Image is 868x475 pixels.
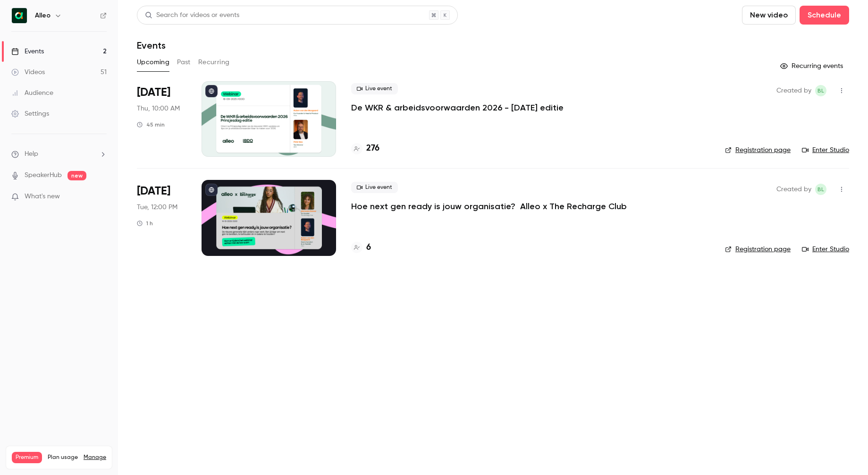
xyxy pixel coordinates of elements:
a: Manage [84,454,106,461]
div: Events [11,47,44,56]
a: De WKR & arbeidsvoorwaarden 2026 - [DATE] editie [351,102,564,113]
button: Recurring [198,55,230,70]
span: What's new [25,192,60,202]
div: Audience [11,88,53,98]
button: Recurring events [776,59,849,74]
div: Search for videos or events [145,10,239,20]
span: [DATE] [137,85,170,100]
span: Plan usage [48,454,78,461]
div: 45 min [137,121,165,128]
span: Live event [351,182,398,193]
img: Alleo [12,8,27,23]
div: Settings [11,109,49,119]
span: Tue, 12:00 PM [137,203,177,212]
span: new [67,171,86,180]
div: Sep 18 Thu, 10:00 AM (Europe/Amsterdam) [137,81,186,157]
span: BL [817,85,824,96]
a: Enter Studio [802,245,849,254]
iframe: Noticeable Trigger [95,193,107,201]
span: BL [817,184,824,195]
span: [DATE] [137,184,170,199]
a: Registration page [725,145,791,155]
button: Upcoming [137,55,169,70]
h4: 6 [366,241,371,254]
a: SpeakerHub [25,170,62,180]
span: Bernice Lohr [815,85,826,96]
a: Enter Studio [802,145,849,155]
span: Thu, 10:00 AM [137,104,180,113]
button: New video [742,6,796,25]
div: 1 h [137,220,153,227]
span: Bernice Lohr [815,184,826,195]
li: help-dropdown-opener [11,149,107,159]
div: Oct 14 Tue, 12:00 PM (Europe/Amsterdam) [137,180,186,255]
button: Past [177,55,191,70]
span: Help [25,149,38,159]
h6: Alleo [35,11,51,20]
a: 276 [351,142,379,155]
h1: Events [137,40,166,51]
a: Registration page [725,245,791,254]
span: Premium [12,452,42,463]
span: Created by [776,85,811,96]
div: Videos [11,68,45,77]
h4: 276 [366,142,379,155]
span: Live event [351,83,398,94]
a: 6 [351,241,371,254]
a: Hoe next gen ready is jouw organisatie? Alleo x The Recharge Club [351,201,627,212]
span: Created by [776,184,811,195]
button: Schedule [800,6,849,25]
